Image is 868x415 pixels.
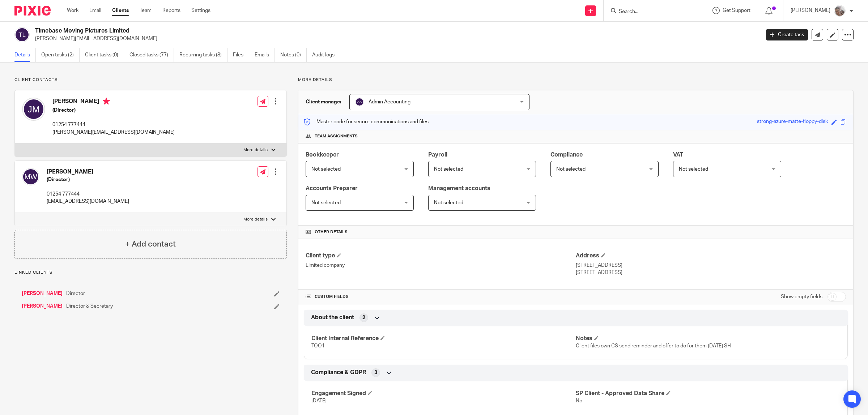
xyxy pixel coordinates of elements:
[315,133,358,139] span: Team assignments
[52,129,175,136] p: [PERSON_NAME][EMAIL_ADDRESS][DOMAIN_NAME]
[355,98,364,106] img: svg%3E
[306,294,576,300] h4: CUSTOM FIELDS
[312,48,340,62] a: Audit logs
[179,48,227,62] a: Recurring tasks (8)
[311,314,354,321] span: About the client
[89,7,101,14] a: Email
[311,167,341,172] span: Not selected
[47,198,129,205] p: [EMAIL_ADDRESS][DOMAIN_NAME]
[428,185,490,191] span: Management accounts
[280,48,307,62] a: Notes (0)
[311,343,325,348] span: TOO1
[140,7,152,14] a: Team
[306,185,358,191] span: Accounts Preparer
[723,8,750,13] span: Get Support
[47,176,129,183] h5: (Director)
[556,167,586,172] span: Not selected
[304,118,429,125] p: Master code for secure communications and files
[14,48,36,62] a: Details
[550,152,583,158] span: Compliance
[47,168,129,176] h4: [PERSON_NAME]
[757,118,828,126] div: strong-azure-matte-floppy-disk
[306,252,576,260] h4: Client type
[67,7,78,14] a: Work
[834,5,846,17] img: me.jpg
[129,48,174,62] a: Closed tasks (77)
[679,167,708,172] span: Not selected
[191,7,210,14] a: Settings
[52,98,175,107] h4: [PERSON_NAME]
[673,152,683,158] span: VAT
[311,390,576,397] h4: Engagement Signed
[52,121,175,128] p: 01254 777444
[311,369,366,376] span: Compliance & GDPR
[576,390,840,397] h4: SP Client - Approved Data Share
[766,29,808,40] a: Create task
[434,200,463,205] span: Not selected
[22,303,63,310] a: [PERSON_NAME]
[14,77,287,83] p: Client contacts
[315,229,348,235] span: Other details
[618,9,683,15] input: Search
[298,77,854,83] p: More details
[66,303,113,310] span: Director & Secretary
[35,27,611,35] h2: Timebase Moving Pictures Limited
[434,167,463,172] span: Not selected
[85,48,124,62] a: Client tasks (0)
[125,239,176,250] h4: + Add contact
[47,191,129,198] p: 01254 777444
[66,290,85,297] span: Director
[576,262,846,269] p: [STREET_ADDRESS]
[112,7,129,14] a: Clients
[52,107,175,114] h5: (Director)
[162,7,180,14] a: Reports
[41,48,80,62] a: Open tasks (2)
[22,290,63,297] a: [PERSON_NAME]
[306,262,576,269] p: Limited company
[374,369,377,376] span: 3
[14,270,287,275] p: Linked clients
[35,35,755,42] p: [PERSON_NAME][EMAIL_ADDRESS][DOMAIN_NAME]
[576,335,840,342] h4: Notes
[22,168,39,185] img: svg%3E
[306,152,339,158] span: Bookkeeper
[255,48,275,62] a: Emails
[576,252,846,260] h4: Address
[576,269,846,276] p: [STREET_ADDRESS]
[362,314,365,321] span: 2
[311,398,327,403] span: [DATE]
[14,27,30,42] img: svg%3E
[576,343,731,348] span: Client files own CS send reminder and offer to do for them [DATE] SH
[14,6,51,16] img: Pixie
[369,99,410,104] span: Admin Accounting
[306,98,342,106] h3: Client manager
[243,217,268,222] p: More details
[576,398,582,403] span: No
[233,48,249,62] a: Files
[311,335,576,342] h4: Client Internal Reference
[22,98,45,121] img: svg%3E
[428,152,447,158] span: Payroll
[781,293,822,300] label: Show empty fields
[103,98,110,105] i: Primary
[243,147,268,153] p: More details
[311,200,341,205] span: Not selected
[791,7,830,14] p: [PERSON_NAME]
